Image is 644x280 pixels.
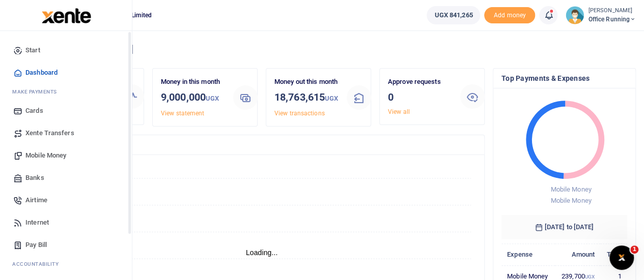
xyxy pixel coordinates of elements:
li: Ac [8,256,124,272]
span: Cards [25,106,43,116]
img: profile-user [566,6,584,24]
h3: 18,763,615 [274,89,339,106]
small: UGX [206,95,219,102]
span: Mobile Money [25,150,66,161]
h3: 9,000,000 [161,89,225,106]
a: profile-user [PERSON_NAME] Office Running [566,6,636,24]
a: Start [8,39,124,61]
small: UGX [325,95,338,102]
small: [PERSON_NAME] [588,7,636,15]
span: UGX 841,265 [434,10,472,20]
li: Toup your wallet [484,7,535,24]
th: Expense [501,243,555,265]
span: 1 [630,245,638,254]
span: Add money [484,7,535,24]
h3: 0 [388,89,452,105]
a: Cards [8,100,124,122]
a: Xente Transfers [8,122,124,144]
a: Internet [8,211,124,234]
a: logo-small logo-large logo-large [41,11,91,19]
span: ake Payments [17,88,57,96]
iframe: Intercom live chat [609,245,634,270]
a: Dashboard [8,61,124,84]
li: Wallet ballance [423,6,484,24]
p: Approve requests [388,77,452,87]
a: Mobile Money [8,144,124,167]
span: Banks [25,173,44,183]
a: View statement [161,110,204,117]
a: View transactions [274,110,325,117]
th: Amount [555,243,600,265]
a: Pay Bill [8,234,124,256]
span: Xente Transfers [25,128,74,138]
a: UGX 841,265 [427,6,480,24]
span: Mobile Money [550,197,591,204]
span: countability [20,260,59,268]
li: M [8,84,124,100]
a: Add money [484,11,535,18]
h4: Top Payments & Expenses [501,73,627,84]
span: Office Running [588,15,636,24]
h4: Hello [PERSON_NAME] [39,44,636,55]
span: Pay Bill [25,240,47,250]
th: Txns [600,243,627,265]
img: logo-large [42,8,91,23]
span: Internet [25,217,49,228]
p: Money out this month [274,77,339,87]
a: View all [388,108,410,115]
a: Airtime [8,189,124,211]
span: Dashboard [25,68,58,78]
span: Airtime [25,195,47,205]
p: Money in this month [161,77,225,87]
span: Mobile Money [550,185,591,193]
h4: Transactions Overview [47,139,476,150]
span: Start [25,45,40,55]
h6: [DATE] to [DATE] [501,215,627,239]
text: Loading... [246,248,278,257]
small: UGX [585,274,595,279]
a: Banks [8,167,124,189]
